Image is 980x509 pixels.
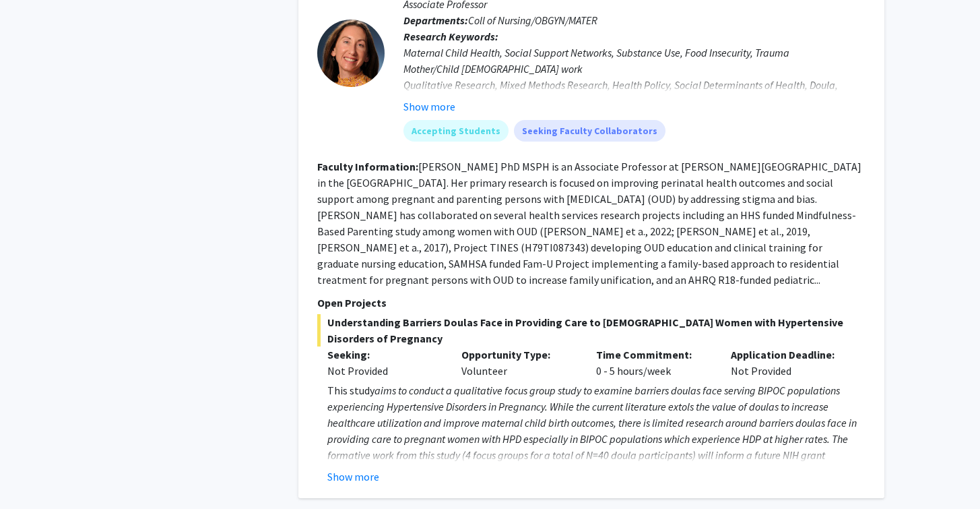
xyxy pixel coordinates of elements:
div: Maternal Child Health, Social Support Networks, Substance Use, Food Insecurity, Trauma Mother/Chi... [403,44,865,109]
b: Departments: [403,13,468,27]
b: Faculty Information: [317,160,418,173]
mat-chip: Accepting Students [403,120,509,142]
p: Opportunity Type: [461,347,576,363]
b: Research Keywords: [403,30,498,43]
div: Not Provided [327,363,442,379]
div: 0 - 5 hours/week [586,347,721,379]
iframe: Chat [10,448,57,499]
div: Volunteer [451,347,586,379]
fg-read-more: [PERSON_NAME] PhD MSPH is an Associate Professor at [PERSON_NAME][GEOGRAPHIC_DATA] in the [GEOGRA... [317,160,861,287]
span: Understanding Barriers Doulas Face in Providing Care to [DEMOGRAPHIC_DATA] Women with Hypertensiv... [317,314,865,347]
span: Coll of Nursing/OBGYN/MATER [468,13,597,27]
mat-chip: Seeking Faculty Collaborators [514,120,665,142]
div: Not Provided [721,347,855,379]
p: Seeking: [327,347,442,363]
button: Show more [403,98,455,115]
p: Application Deadline: [731,347,845,363]
p: This study [327,382,865,496]
p: Time Commitment: [596,347,711,363]
p: Open Projects [317,295,865,311]
em: aims to conduct a qualitative focus group study to examine barriers doulas face serving BIPOC pop... [327,384,857,494]
button: Show more [327,469,379,485]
